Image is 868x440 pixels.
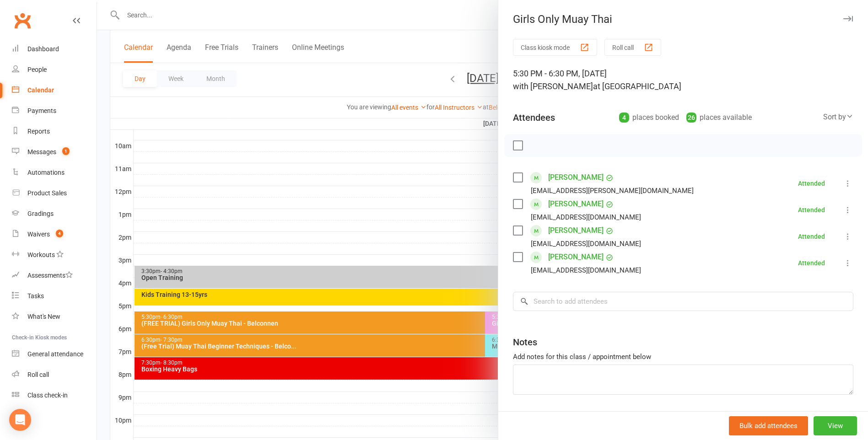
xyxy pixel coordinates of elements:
[619,111,679,124] div: places booked
[62,147,70,155] span: 1
[27,313,60,320] div: What's New
[513,336,537,349] div: Notes
[27,210,54,217] div: Gradings
[12,224,97,245] a: Waivers 4
[513,351,853,362] div: Add notes for this class / appointment below
[729,416,808,435] button: Bulk add attendees
[798,233,825,240] div: Attended
[531,185,694,197] div: [EMAIL_ADDRESS][PERSON_NAME][DOMAIN_NAME]
[12,245,97,265] a: Workouts
[12,59,97,80] a: People
[27,350,83,358] div: General attendance
[814,416,857,435] button: View
[548,170,604,185] a: [PERSON_NAME]
[12,39,97,59] a: Dashboard
[27,107,56,114] div: Payments
[12,101,97,121] a: Payments
[12,121,97,142] a: Reports
[593,81,681,91] span: at [GEOGRAPHIC_DATA]
[11,9,34,32] a: Clubworx
[531,238,641,250] div: [EMAIL_ADDRESS][DOMAIN_NAME]
[823,111,853,123] div: Sort by
[686,113,696,123] div: 26
[12,183,97,204] a: Product Sales
[12,204,97,224] a: Gradings
[27,86,54,94] div: Calendar
[12,265,97,286] a: Assessments
[513,81,593,91] span: with [PERSON_NAME]
[513,111,555,124] div: Attendees
[498,13,868,26] div: Girls Only Muay Thai
[798,207,825,213] div: Attended
[513,292,853,311] input: Search to add attendees
[27,45,59,53] div: Dashboard
[531,264,641,276] div: [EMAIL_ADDRESS][DOMAIN_NAME]
[548,197,604,211] a: [PERSON_NAME]
[56,230,63,237] span: 4
[12,344,97,365] a: General attendance kiosk mode
[798,180,825,187] div: Attended
[686,111,752,124] div: places available
[27,169,65,176] div: Automations
[12,286,97,306] a: Tasks
[27,292,44,300] div: Tasks
[27,272,73,279] div: Assessments
[619,113,629,123] div: 4
[12,80,97,101] a: Calendar
[513,67,853,93] div: 5:30 PM - 6:30 PM, [DATE]
[27,148,56,156] div: Messages
[604,39,661,56] button: Roll call
[27,392,68,399] div: Class check-in
[12,142,97,162] a: Messages 1
[27,371,49,378] div: Roll call
[531,211,641,223] div: [EMAIL_ADDRESS][DOMAIN_NAME]
[513,39,597,56] button: Class kiosk mode
[27,231,50,238] div: Waivers
[9,409,31,431] div: Open Intercom Messenger
[548,250,604,264] a: [PERSON_NAME]
[12,365,97,385] a: Roll call
[12,385,97,406] a: Class kiosk mode
[12,162,97,183] a: Automations
[27,251,55,258] div: Workouts
[12,306,97,327] a: What's New
[27,189,67,197] div: Product Sales
[27,66,47,73] div: People
[798,260,825,266] div: Attended
[27,128,50,135] div: Reports
[548,223,604,238] a: [PERSON_NAME]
